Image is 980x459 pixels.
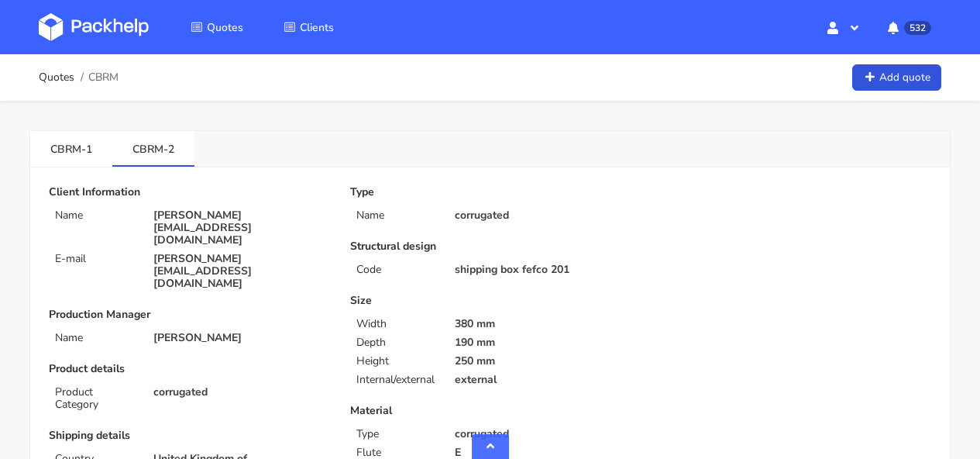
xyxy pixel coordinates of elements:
p: Name [356,209,436,222]
p: corrugated [455,209,630,222]
p: 380 mm [455,318,630,330]
p: Material [350,405,630,417]
p: E-mail [55,253,135,265]
p: shipping box fefco 201 [455,264,630,276]
p: Size [350,295,630,307]
p: Code [356,264,436,276]
p: Width [356,318,436,330]
p: 250 mm [455,355,630,368]
p: Production Manager [49,309,328,321]
a: Clients [265,13,352,41]
p: E [455,447,630,459]
a: Quotes [172,13,262,41]
p: Product details [49,363,328,375]
p: Type [350,186,630,198]
p: Product Category [55,386,135,411]
img: Dashboard [39,13,149,41]
a: CBRM-1 [30,131,112,165]
p: corrugated [455,428,630,440]
span: 532 [904,21,931,35]
p: Flute [356,447,436,459]
p: Name [55,332,135,344]
span: Quotes [207,20,243,35]
p: Client Information [49,186,328,198]
p: Height [356,355,436,368]
p: Shipping details [49,430,328,442]
nav: breadcrumb [39,62,119,93]
span: CBRM [88,71,119,84]
a: Quotes [39,71,74,84]
p: [PERSON_NAME][EMAIL_ADDRESS][DOMAIN_NAME] [153,253,328,290]
span: Clients [300,20,334,35]
p: corrugated [153,386,328,399]
p: Depth [356,336,436,349]
p: Type [356,428,436,440]
p: Structural design [350,240,630,253]
button: 532 [875,13,941,41]
p: [PERSON_NAME][EMAIL_ADDRESS][DOMAIN_NAME] [153,209,328,247]
p: [PERSON_NAME] [153,332,328,344]
p: 190 mm [455,336,630,349]
p: Name [55,209,135,222]
a: Add quote [852,64,941,91]
a: CBRM-2 [112,131,194,165]
p: Internal/external [356,374,436,386]
p: external [455,374,630,386]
